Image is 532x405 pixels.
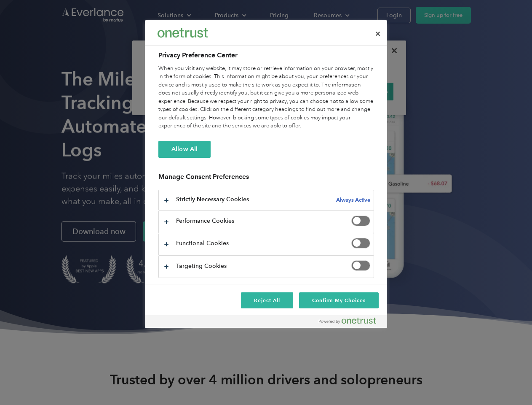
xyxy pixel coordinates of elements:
[319,317,376,324] img: Powered by OneTrust Opens in a new Tab
[319,317,383,328] a: Powered by OneTrust Opens in a new Tab
[369,24,387,43] button: Close
[158,141,211,158] button: Allow All
[158,24,208,41] div: Everlance
[145,20,387,328] div: Privacy Preference Center
[145,20,387,328] div: Preference center
[241,292,293,308] button: Reject All
[299,292,379,308] button: Confirm My Choices
[158,28,208,37] img: Everlance
[158,50,374,60] h2: Privacy Preference Center
[158,173,374,186] h3: Manage Consent Preferences
[158,65,374,130] div: When you visit any website, it may store or retrieve information on your browser, mostly in the f...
